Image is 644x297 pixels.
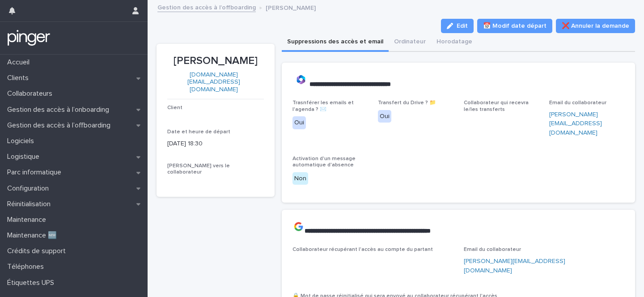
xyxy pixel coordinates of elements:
[464,100,529,112] span: Collaborateur qui recevra le/les transferts
[7,29,51,47] img: mTgBEunGTSyRkCgitkcU
[556,19,635,33] button: ❌ Annuler la demande
[266,2,316,12] p: [PERSON_NAME]
[292,116,306,129] div: Oui
[4,121,118,130] p: Gestion des accès à l’offboarding
[4,263,51,271] p: Téléphones
[4,231,64,240] p: Maintenance 🆕
[167,139,264,148] p: [DATE] 18:30
[292,247,433,252] span: Collaborateur récupérant l'accès au compte du partant
[292,100,354,112] span: Trasnférer les emails et l'agenda ? ✉️
[477,19,552,33] button: 📅 Modif date départ
[4,153,47,161] p: Logistique
[562,21,629,30] span: ❌ Annuler la demande
[167,163,230,175] span: [PERSON_NAME] vers le collaborateur
[457,23,468,29] span: Edit
[378,100,436,106] span: Transfert du Drive ? 📁
[483,21,547,30] span: 📅 Modif date départ
[4,168,68,177] p: Parc informatique
[167,105,182,110] span: Client
[549,100,606,106] span: Email du collaborateur
[187,72,240,93] a: [DOMAIN_NAME][EMAIL_ADDRESS][DOMAIN_NAME]
[292,221,305,233] img: images
[431,33,478,52] button: Horodatage
[292,156,356,168] span: Activation d'un message automatique d'absence
[292,172,308,185] div: Non
[389,33,431,52] button: Ordinateur
[4,247,73,255] p: Crédits de support
[4,58,37,67] p: Accueil
[4,184,56,193] p: Configuration
[157,2,256,12] a: Gestion des accès à l’offboarding
[4,216,53,224] p: Maintenance
[167,129,230,135] span: Date et heure de départ
[4,89,59,98] p: Collaborateurs
[464,258,565,274] a: [PERSON_NAME][EMAIL_ADDRESS][DOMAIN_NAME]
[4,74,36,82] p: Clients
[282,33,389,52] button: Suppressions des accès et email
[441,19,474,33] button: Edit
[292,73,309,86] img: 9k=
[4,106,116,114] p: Gestion des accès à l’onboarding
[4,200,58,208] p: Réinitialisation
[378,110,391,123] div: Oui
[464,247,521,252] span: Email du collaborateur
[167,55,264,68] p: [PERSON_NAME]
[4,279,61,287] p: Étiquettes UPS
[549,111,602,136] a: [PERSON_NAME][EMAIL_ADDRESS][DOMAIN_NAME]
[4,137,41,145] p: Logiciels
